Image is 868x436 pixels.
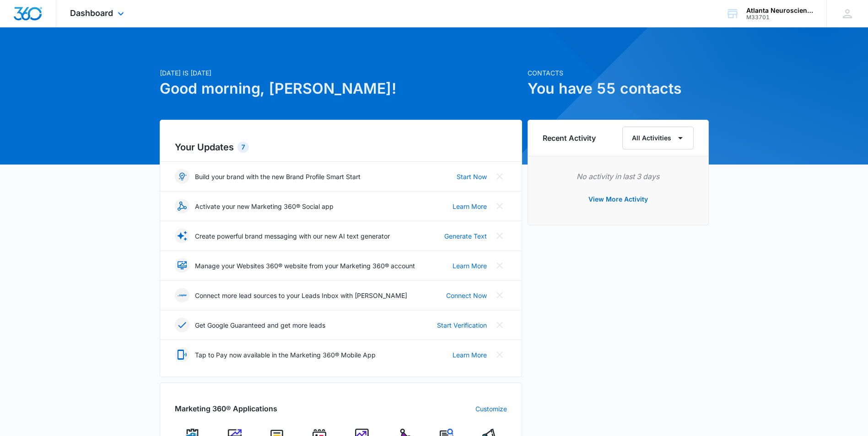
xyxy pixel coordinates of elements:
[444,231,487,241] a: Generate Text
[175,403,277,414] h2: Marketing 360® Applications
[195,172,361,181] p: Build your brand with the new Brand Profile Smart Start
[453,350,487,360] a: Learn More
[492,258,507,273] button: Close
[543,171,694,182] p: No activity in last 3 days
[175,140,507,154] h2: Your Updates
[492,318,507,332] button: Close
[195,261,415,271] p: Manage your Websites 360® website from your Marketing 360® account
[195,291,407,300] p: Connect more lead sources to your Leads Inbox with [PERSON_NAME]
[195,231,390,241] p: Create powerful brand messaging with our new AI text generator
[195,350,376,360] p: Tap to Pay now available in the Marketing 360® Mobile App
[453,261,487,271] a: Learn More
[492,229,507,243] button: Close
[492,169,507,184] button: Close
[475,404,507,414] a: Customize
[70,8,113,18] span: Dashboard
[437,320,487,330] a: Start Verification
[579,188,657,210] button: View More Activity
[622,127,694,149] button: All Activities
[492,199,507,213] button: Close
[237,142,249,153] div: 7
[492,347,507,362] button: Close
[528,68,709,78] p: Contacts
[492,288,507,303] button: Close
[746,14,813,21] div: account id
[160,68,522,78] p: [DATE] is [DATE]
[453,202,487,211] a: Learn More
[746,7,813,14] div: account name
[195,202,334,211] p: Activate your new Marketing 360® Social app
[528,78,709,100] h1: You have 55 contacts
[195,320,325,330] p: Get Google Guaranteed and get more leads
[543,133,596,144] h6: Recent Activity
[446,291,487,300] a: Connect Now
[457,172,487,181] a: Start Now
[160,78,522,100] h1: Good morning, [PERSON_NAME]!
